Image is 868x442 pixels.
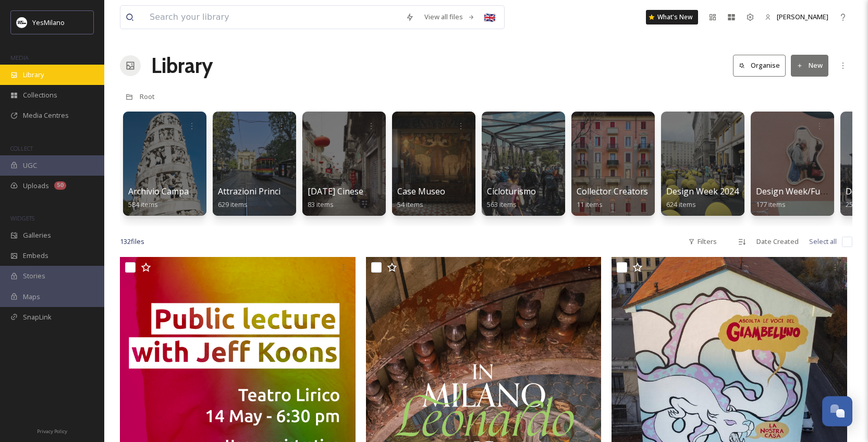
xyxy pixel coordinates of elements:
img: Logo%20YesMilano%40150x.png [17,17,27,28]
a: Library [151,50,213,81]
span: Privacy Policy [37,428,67,435]
span: Maps [23,292,40,302]
span: Root [140,92,155,101]
span: 54 items [397,200,423,209]
span: 177 items [756,200,786,209]
span: 83 items [308,200,334,209]
span: YesMilano [32,18,65,27]
span: Embeds [23,251,48,261]
button: Organise [733,55,786,76]
button: New [791,55,828,76]
input: Search your library [144,6,400,29]
a: [PERSON_NAME] [760,7,834,27]
span: Collector Creators [577,186,648,197]
span: Media Centres [23,110,69,120]
span: Archivio Campagne [128,186,204,197]
a: Root [140,90,155,103]
span: 132 file s [120,237,144,247]
span: Uploads [23,181,49,191]
span: Cicloturismo [487,186,536,197]
span: [DATE] Cinese [308,186,363,197]
span: Design Week 2024 [666,186,739,197]
button: Open Chat [822,396,852,426]
a: Organise [733,55,791,76]
span: Library [23,70,44,80]
a: Privacy Policy [37,424,67,437]
span: 584 items [128,200,158,209]
span: MEDIA [10,54,29,62]
div: Date Created [751,231,804,252]
span: Case Museo [397,186,445,197]
span: [PERSON_NAME] [777,12,828,21]
div: 50 [54,181,66,190]
span: 563 items [487,200,517,209]
span: 629 items [218,200,248,209]
a: View all files [419,7,480,27]
a: Collector Creators11 items [577,187,648,209]
span: Select all [809,237,837,247]
div: Filters [683,231,722,252]
span: Galleries [23,230,51,240]
span: 11 items [577,200,603,209]
a: What's New [646,10,698,24]
a: Case Museo54 items [397,187,445,209]
div: 🇬🇧 [480,8,499,27]
span: Collections [23,90,57,100]
span: UGC [23,161,37,170]
a: Archivio Campagne584 items [128,187,204,209]
span: SnapLink [23,312,52,322]
a: Cicloturismo563 items [487,187,536,209]
span: 624 items [666,200,696,209]
span: Stories [23,271,45,281]
a: Design Week 2024624 items [666,187,739,209]
a: Attrazioni Principali - Landmark629 items [218,187,341,209]
a: [DATE] Cinese83 items [308,187,363,209]
span: COLLECT [10,144,33,152]
span: Attrazioni Principali - Landmark [218,186,341,197]
span: WIDGETS [10,214,34,222]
